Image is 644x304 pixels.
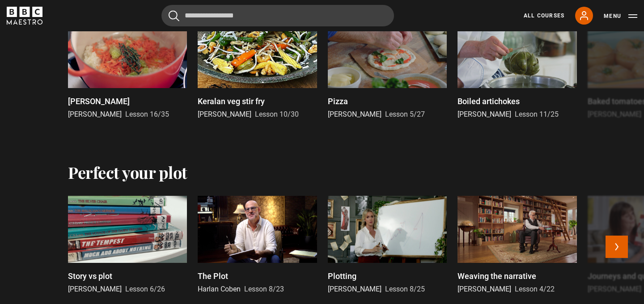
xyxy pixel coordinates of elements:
p: [PERSON_NAME] [68,95,130,107]
p: Pizza [328,95,348,107]
span: [PERSON_NAME] [68,110,122,118]
a: The Plot Harlan Coben Lesson 8/23 [198,196,317,295]
span: [PERSON_NAME] [588,285,641,293]
span: Lesson 16/35 [125,110,169,118]
span: Lesson 11/25 [515,110,559,118]
input: Search [161,5,394,26]
span: Harlan Coben [198,285,241,293]
span: Lesson 8/23 [244,285,284,293]
span: Lesson 6/26 [125,285,165,293]
span: Lesson 10/30 [255,110,299,118]
p: Story vs plot [68,270,112,282]
span: [PERSON_NAME] [588,110,641,118]
p: Weaving the narrative [458,270,536,282]
p: The Plot [198,270,228,282]
span: [PERSON_NAME] [68,285,122,293]
span: [PERSON_NAME] [458,110,511,118]
button: Submit the search query [169,10,179,21]
svg: BBC Maestro [7,7,42,25]
a: Plotting [PERSON_NAME] Lesson 8/25 [328,196,447,295]
a: Boiled artichokes [PERSON_NAME] Lesson 11/25 [458,21,576,120]
span: Lesson 8/25 [385,285,425,293]
a: Story vs plot [PERSON_NAME] Lesson 6/26 [68,196,187,295]
a: [PERSON_NAME] [PERSON_NAME] Lesson 16/35 [68,21,187,120]
span: Lesson 4/22 [515,285,555,293]
p: Boiled artichokes [458,95,520,107]
span: [PERSON_NAME] [458,285,511,293]
span: Lesson 5/27 [385,110,425,118]
span: [PERSON_NAME] [198,110,251,118]
h2: Perfect your plot [68,163,187,182]
a: Pizza [PERSON_NAME] Lesson 5/27 [328,21,447,120]
a: Keralan veg stir fry [PERSON_NAME] Lesson 10/30 [198,21,317,120]
span: [PERSON_NAME] [328,110,381,118]
button: Toggle navigation [604,12,637,21]
p: Plotting [328,270,356,282]
p: Keralan veg stir fry [198,95,265,107]
span: [PERSON_NAME] [328,285,381,293]
a: Weaving the narrative [PERSON_NAME] Lesson 4/22 [458,196,576,295]
a: All Courses [524,12,564,20]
